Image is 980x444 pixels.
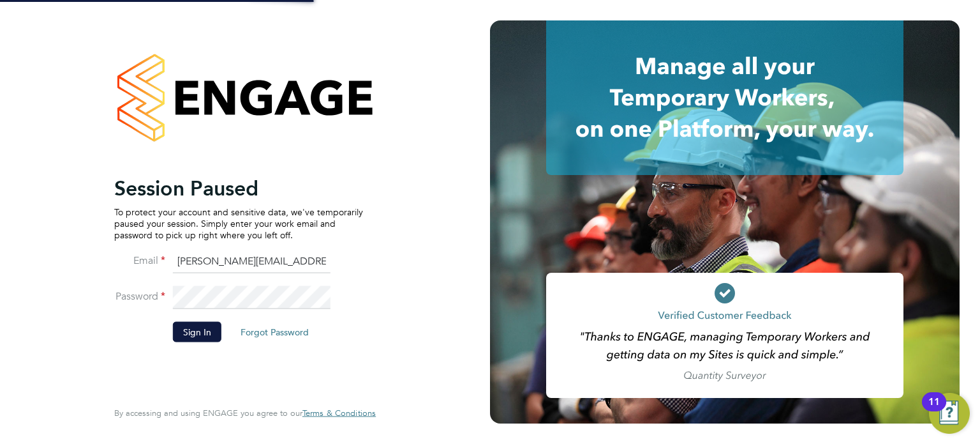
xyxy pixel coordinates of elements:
span: By accessing and using ENGAGE you agree to our [114,408,376,418]
label: Password [114,289,165,303]
div: 11 [928,402,940,418]
input: Enter your work email... [173,250,330,273]
p: To protect your account and sensitive data, we've temporarily paused your session. Simply enter y... [114,206,363,241]
span: Terms & Conditions [302,408,376,418]
button: Sign In [173,321,221,342]
a: Terms & Conditions [302,408,376,418]
button: Forgot Password [230,321,319,342]
label: Email [114,254,165,267]
h2: Session Paused [114,175,363,201]
button: Open Resource Center, 11 new notifications [929,393,970,434]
